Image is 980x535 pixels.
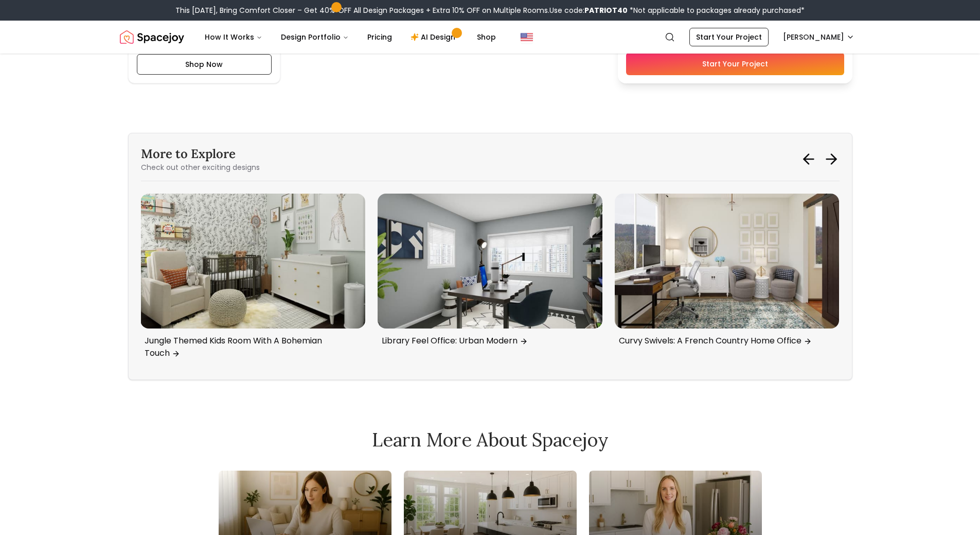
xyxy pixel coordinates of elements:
div: 4 / 6 [615,194,840,355]
img: Spacejoy Logo [120,27,184,47]
button: Shop Now [137,54,272,75]
a: Spacejoy [120,27,184,47]
p: Check out other exciting designs [141,162,260,172]
div: 2 / 6 [140,194,365,367]
a: AI Design [402,27,467,47]
span: Use code: [549,5,628,15]
a: Jungle Themed Kids Room With A Bohemian TouchJungle Themed Kids Room With A Bohemian Touch [140,194,365,364]
img: Curvy Swivels: A French Country Home Office [615,194,840,329]
h2: Learn More About Spacejoy [219,429,762,450]
h3: More to Explore [141,146,260,162]
p: Jungle Themed Kids Room With A Bohemian Touch [145,335,357,359]
p: Library Feel Office: Urban Modern [382,335,594,347]
img: Jungle Themed Kids Room With A Bohemian Touch [140,194,365,329]
a: Library Feel Office: Urban ModernLibrary Feel Office: Urban Modern [378,194,602,351]
button: Design Portfolio [273,27,357,47]
div: This [DATE], Bring Comfort Closer – Get 40% OFF All Design Packages + Extra 10% OFF on Multiple R... [175,5,805,15]
a: Curvy Swivels: A French Country Home OfficeCurvy Swivels: A French Country Home Office [615,194,840,351]
p: Curvy Swivels: A French Country Home Office [619,335,831,347]
button: [PERSON_NAME] [777,28,861,46]
a: Shop [469,27,504,47]
span: *Not applicable to packages already purchased* [628,5,805,15]
div: 3 / 6 [378,194,602,355]
nav: Main [197,27,504,47]
nav: Global [120,21,861,54]
b: PATRIOT40 [584,5,628,15]
img: Library Feel Office: Urban Modern [378,194,602,329]
a: Start Your Project [689,28,769,46]
div: Carousel [141,194,840,367]
button: How It Works [197,27,271,47]
a: Start Your Project [626,53,844,75]
img: United States [521,31,533,43]
a: Pricing [359,27,400,47]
